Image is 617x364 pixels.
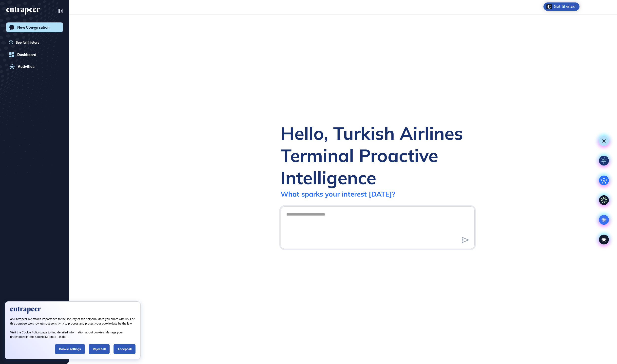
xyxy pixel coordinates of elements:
img: launcher-image-alternative-text [546,4,552,9]
div: Open Get Started checklist [543,2,579,11]
div: Dashboard [17,53,36,57]
a: Activities [6,62,63,72]
div: entrapeer-logo [6,7,40,15]
a: Dashboard [6,50,63,60]
div: What sparks your interest [DATE]? [281,190,395,198]
div: Hello, Turkish Airlines Terminal Proactive Intelligence [281,122,475,189]
div: Get Started [554,4,576,9]
a: New Conversation [6,22,63,32]
div: Activities [18,64,35,69]
a: See full history [9,40,63,45]
span: See full history [16,40,39,45]
div: New Conversation [17,25,50,30]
